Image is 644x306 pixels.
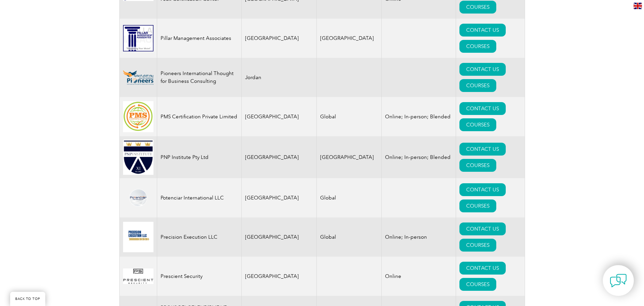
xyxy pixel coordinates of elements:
a: COURSES [459,278,496,291]
td: Precision Execution LLC [157,217,241,257]
td: [GEOGRAPHIC_DATA] [241,97,317,136]
img: ea24547b-a6e0-e911-a812-000d3a795b83-logo.jpg [123,140,153,175]
td: Pioneers International Thought for Business Consulting [157,58,241,97]
td: PNP Institute Pty Ltd [157,136,241,178]
img: 05083563-4e3a-f011-b4cb-000d3ad1ee32-logo.png [123,70,153,85]
td: Jordan [241,58,317,97]
a: COURSES [459,1,496,14]
a: CONTACT US [459,63,506,76]
td: [GEOGRAPHIC_DATA] [241,178,317,217]
a: COURSES [459,239,496,252]
td: Online; In-person [382,217,456,257]
a: CONTACT US [459,222,506,235]
a: CONTACT US [459,183,506,196]
td: PMS Certification Private Limited [157,97,241,136]
td: Global [317,178,382,217]
img: en [634,3,642,9]
td: Global [317,217,382,257]
td: Online; In-person; Blended [382,97,456,136]
a: CONTACT US [459,143,506,156]
img: 114b556d-2181-eb11-a812-0022481522e5-logo.png [123,189,153,207]
a: COURSES [459,79,496,92]
td: Pillar Management Associates [157,19,241,58]
a: COURSES [459,199,496,212]
td: Prescient Security [157,257,241,296]
td: Potenciar International LLC [157,178,241,217]
td: [GEOGRAPHIC_DATA] [241,217,317,257]
td: [GEOGRAPHIC_DATA] [241,136,317,178]
td: [GEOGRAPHIC_DATA] [241,257,317,296]
td: Online [382,257,456,296]
td: [GEOGRAPHIC_DATA] [241,19,317,58]
img: 865840a4-dc40-ee11-bdf4-000d3ae1ac14-logo.jpg [123,101,153,132]
td: Global [317,97,382,136]
img: contact-chat.png [610,272,627,289]
img: 33be4089-c493-ea11-a812-000d3ae11abd-logo.png [123,222,153,252]
a: COURSES [459,159,496,172]
img: 112a24ac-d9bc-ea11-a814-000d3a79823d-logo.gif [123,25,153,52]
a: COURSES [459,118,496,131]
a: CONTACT US [459,24,506,37]
td: [GEOGRAPHIC_DATA] [317,136,382,178]
a: CONTACT US [459,102,506,115]
img: 0d9bf4a2-33ae-ec11-983f-002248d39118-logo.png [123,268,153,284]
td: Online; In-person; Blended [382,136,456,178]
a: COURSES [459,40,496,53]
a: BACK TO TOP [10,292,45,306]
td: [GEOGRAPHIC_DATA] [317,19,382,58]
a: CONTACT US [459,262,506,275]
